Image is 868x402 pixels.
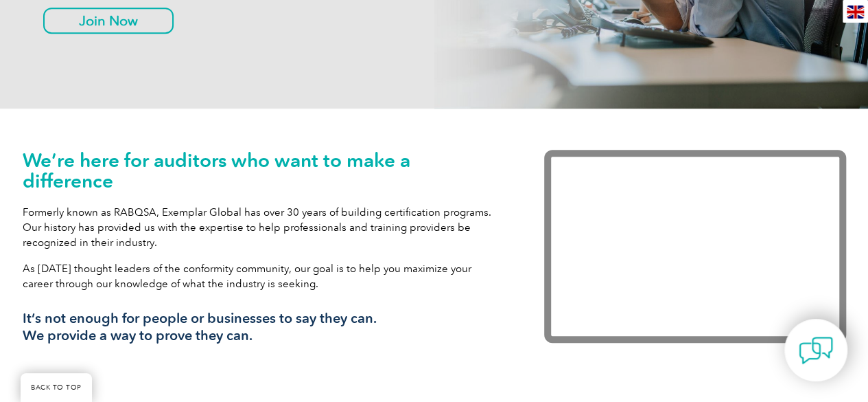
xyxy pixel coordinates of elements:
[21,373,92,402] a: BACK TO TOP
[23,150,503,191] h1: We’re here for auditors who want to make a difference
[799,333,833,368] img: contact-chat.png
[23,310,503,344] h3: It’s not enough for people or businesses to say they can. We provide a way to prove they can.
[23,205,503,250] p: Formerly known as RABQSA, Exemplar Global has over 30 years of building certification programs. O...
[544,150,846,343] iframe: Exemplar Global: Working together to make a difference
[847,5,864,19] img: en
[23,261,503,291] p: As [DATE] thought leaders of the conformity community, our goal is to help you maximize your care...
[43,8,174,34] a: Join Now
